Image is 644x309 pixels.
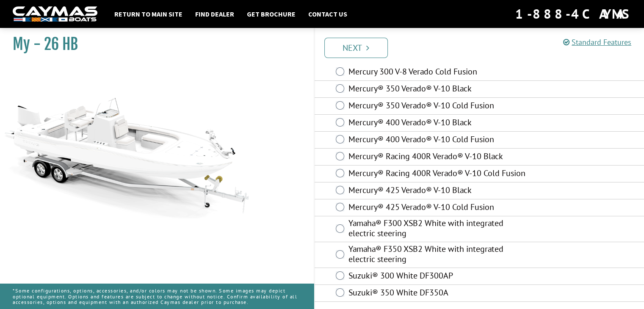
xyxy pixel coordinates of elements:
[243,8,300,19] a: Get Brochure
[324,38,388,58] a: Next
[13,35,293,54] h1: My - 26 HB
[110,8,187,19] a: Return to main site
[348,185,526,197] label: Mercury® 425 Verado® V-10 Black
[304,8,351,19] a: Contact Us
[563,37,631,47] a: Standard Features
[348,287,526,300] label: Suzuki® 350 White DF350A
[13,284,301,309] p: *Some configurations, options, accessories, and/or colors may not be shown. Some images may depic...
[348,134,526,146] label: Mercury® 400 Verado® V-10 Cold Fusion
[348,218,526,240] label: Yamaha® F300 XSB2 White with integrated electric steering
[348,244,526,266] label: Yamaha® F350 XSB2 White with integrated electric steering
[348,151,526,163] label: Mercury® Racing 400R Verado® V-10 Black
[348,168,526,180] label: Mercury® Racing 400R Verado® V-10 Cold Fusion
[348,117,526,130] label: Mercury® 400 Verado® V-10 Black
[348,83,526,96] label: Mercury® 350 Verado® V-10 Black
[13,6,97,22] img: white-logo-c9c8dbefe5ff5ceceb0f0178aa75bf4bb51f6bca0971e226c86eb53dfe498488.png
[348,100,526,113] label: Mercury® 350 Verado® V-10 Cold Fusion
[348,202,526,214] label: Mercury® 425 Verado® V-10 Cold Fusion
[515,5,631,23] div: 1-888-4CAYMAS
[191,8,238,19] a: Find Dealer
[348,270,526,283] label: Suzuki® 300 White DF300AP
[348,66,526,79] label: Mercury 300 V-8 Verado Cold Fusion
